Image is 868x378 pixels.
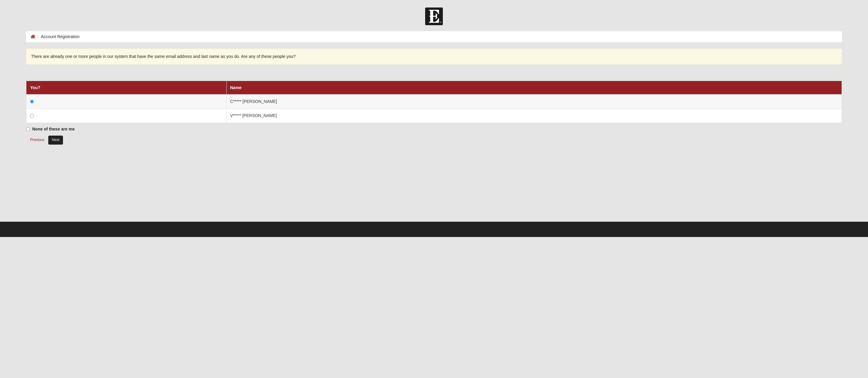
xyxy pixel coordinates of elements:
[226,81,842,95] th: Name
[26,127,30,131] input: None of these are me
[48,136,63,144] button: Next
[32,127,75,131] strong: None of these are me
[26,81,226,95] th: You?
[35,34,79,40] li: Account Registration
[26,49,842,64] div: There are already one or more people in our system that have the same email address and last name...
[26,135,48,145] button: Previous
[425,7,443,25] img: Church of Eleven22 Logo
